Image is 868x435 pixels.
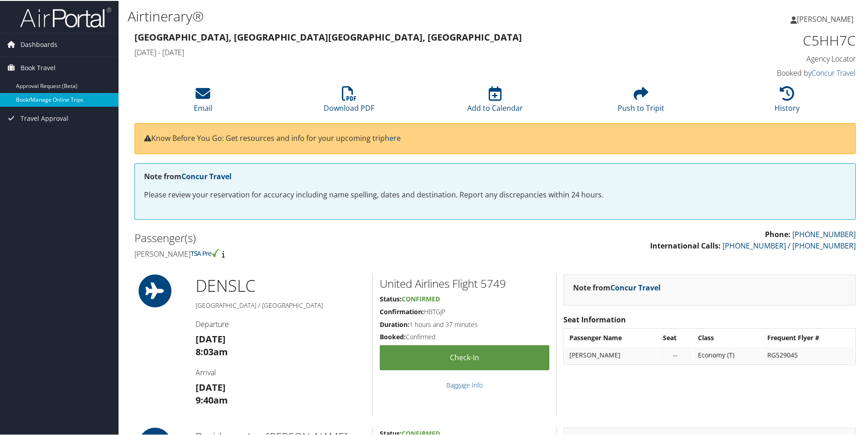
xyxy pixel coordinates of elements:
[797,13,853,23] span: [PERSON_NAME]
[775,90,800,112] a: History
[446,380,483,388] a: Baggage Info
[196,345,228,357] strong: 8:03am
[693,329,762,345] th: Class
[21,32,57,55] span: Dashboards
[196,300,366,309] h5: [GEOGRAPHIC_DATA] / [GEOGRAPHIC_DATA]
[565,329,657,345] th: Passenger Name
[21,56,56,78] span: Book Travel
[380,319,549,328] h5: 1 hours and 37 minutes
[723,240,856,250] a: [PHONE_NUMBER] / [PHONE_NUMBER]
[663,350,688,358] div: --
[402,294,440,302] span: Confirmed
[196,332,226,344] strong: [DATE]
[610,282,661,292] a: Concur Travel
[196,367,366,377] h4: Arrival
[380,319,409,328] strong: Duration:
[467,90,523,112] a: Add to Calendar
[686,53,856,63] h4: Agency Locator
[380,331,549,341] h5: Confirmed
[658,329,692,345] th: Seat
[134,47,672,57] h4: [DATE] - [DATE]
[650,240,721,250] strong: International Calls:
[693,346,762,362] td: Economy (T)
[191,248,220,256] img: tsa-precheck.png
[563,314,626,324] strong: Seat Information
[565,346,657,362] td: [PERSON_NAME]
[811,67,856,77] a: Concur Travel
[194,90,212,112] a: Email
[792,228,856,238] a: [PHONE_NUMBER]
[380,306,549,316] h5: HBTGJP
[380,331,406,340] strong: Booked:
[380,306,424,315] strong: Confirmation:
[763,346,854,362] td: RG529045
[196,393,228,405] strong: 9:40am
[20,6,111,27] img: airportal-logo.png
[385,132,401,142] a: here
[686,67,856,77] h4: Booked by
[196,274,366,296] h1: DEN SLC
[181,171,232,181] a: Concur Travel
[196,380,226,393] strong: [DATE]
[144,188,846,200] p: Please review your reservation for accuracy including name spelling, dates and destination. Repor...
[573,282,661,292] strong: Note from
[144,132,846,144] p: Know Before You Go: Get resources and info for your upcoming trip
[380,344,549,369] a: Check-in
[790,5,863,32] a: [PERSON_NAME]
[21,106,68,129] span: Travel Approval
[196,318,366,328] h4: Departure
[763,329,854,345] th: Frequent Flyer #
[380,294,402,302] strong: Status:
[144,171,232,181] strong: Note from
[128,6,618,25] h1: Airtinerary®
[618,90,664,112] a: Push to Tripit
[134,229,488,245] h2: Passenger(s)
[324,90,374,112] a: Download PDF
[134,30,522,42] strong: [GEOGRAPHIC_DATA], [GEOGRAPHIC_DATA] [GEOGRAPHIC_DATA], [GEOGRAPHIC_DATA]
[380,275,549,290] h2: United Airlines Flight 5749
[134,248,488,258] h4: [PERSON_NAME]
[686,30,856,49] h1: C5HH7C
[765,228,790,238] strong: Phone:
